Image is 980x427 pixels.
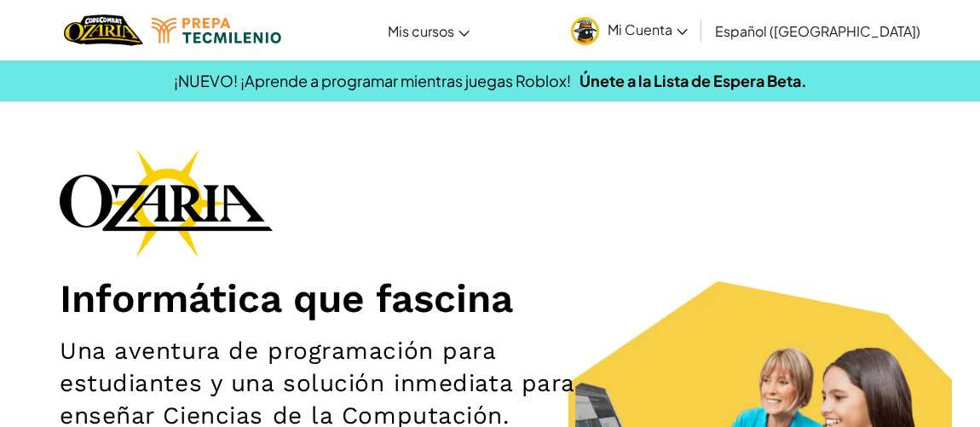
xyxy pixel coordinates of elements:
a: Mi Cuenta [562,3,696,57]
img: avatar [571,17,599,45]
a: Únete a la Lista de Espera Beta. [579,71,807,90]
img: Hogar [64,13,143,48]
img: Logotipo de la marca Ozaria [60,148,273,257]
font: Mis cursos [388,22,454,40]
a: Español ([GEOGRAPHIC_DATA]) [706,8,929,54]
img: Logotipo de Tecmilenio [152,18,281,43]
font: ¡NUEVO! ¡Aprende a programar mientras juegas Roblox! [174,71,571,90]
a: Mis cursos [379,8,478,54]
font: Mi Cuenta [608,20,672,38]
font: Español ([GEOGRAPHIC_DATA]) [715,22,920,40]
font: Informática que fascina [60,275,513,321]
a: Logotipo de Ozaria de CodeCombat [64,13,143,48]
